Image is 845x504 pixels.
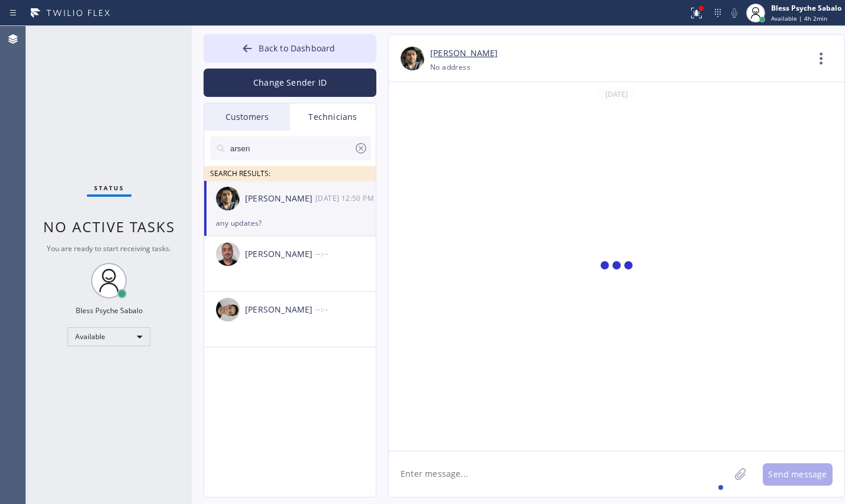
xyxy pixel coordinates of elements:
span: You are ready to start receiving tasks. [47,243,171,253]
div: Customers [204,103,290,131]
div: [PERSON_NAME] [245,303,315,317]
button: Send message [763,463,833,486]
div: --:-- [315,303,377,316]
span: Status [94,184,124,192]
div: No address [430,60,470,74]
span: Back to Dashboard [259,43,335,54]
div: [PERSON_NAME] [245,192,315,206]
div: --:-- [315,247,377,261]
img: 0c721b3c7e52fddc29f588b4a473865d.jpg [216,242,240,266]
img: b0e559bd4fee76253d8e2c33db725ae7.jpg [216,298,240,321]
div: Bless Psyche Sabalo [771,3,841,13]
button: Change Sender ID [204,69,376,97]
div: 10/09/2025 9:50 AM [315,191,377,205]
div: Technicians [290,103,376,131]
img: 5d9430738a318a6c96e974fee08d5672.jpg [216,187,240,210]
span: No active tasks [43,217,175,236]
span: Available | 4h 2min [771,14,827,22]
span: SEARCH RESULTS: [210,168,270,178]
button: Mute [726,5,743,21]
div: Available [67,327,150,346]
button: Back to Dashboard [204,34,376,63]
div: Bless Psyche Sabalo [76,305,143,316]
img: 5d9430738a318a6c96e974fee08d5672.jpg [401,47,424,70]
input: Search [229,136,354,160]
div: [PERSON_NAME] [245,248,315,261]
a: [PERSON_NAME] [430,47,498,60]
div: any updates? [216,216,364,230]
